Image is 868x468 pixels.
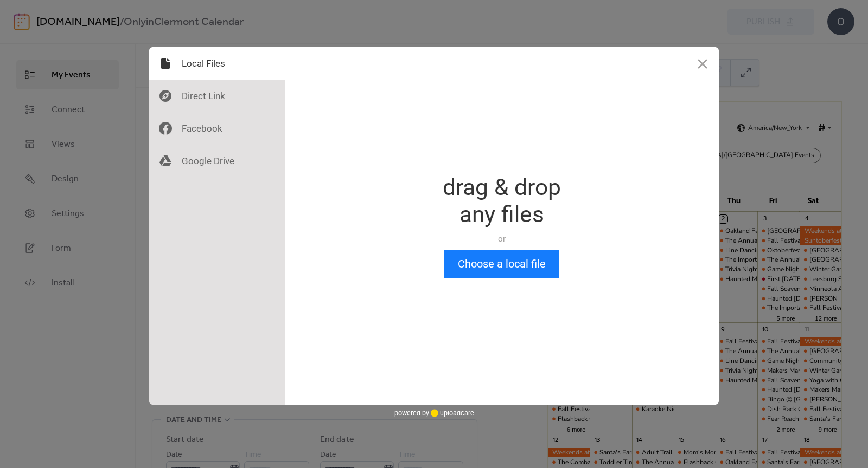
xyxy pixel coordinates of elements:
a: uploadcare [429,409,474,417]
button: Choose a local file [444,250,559,278]
div: powered by [394,405,474,421]
button: Close [686,47,719,80]
div: Direct Link [149,80,285,112]
div: Google Drive [149,145,285,177]
div: drag & drop any files [443,174,561,228]
div: Facebook [149,112,285,145]
div: or [443,233,561,244]
div: Local Files [149,47,285,80]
